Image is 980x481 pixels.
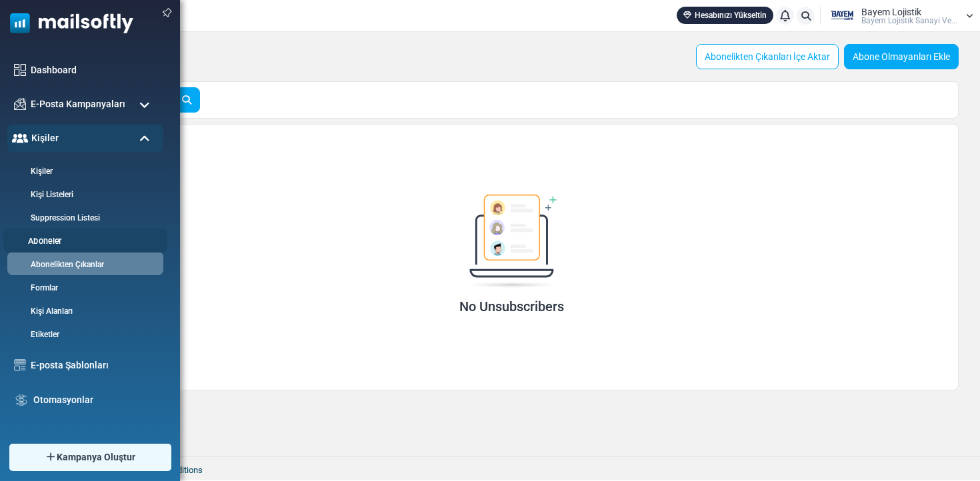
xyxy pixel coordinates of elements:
img: email-templates-icon.svg [14,359,26,371]
a: Abonelikten Çıkanları İçe Aktar [696,44,839,69]
span: Bayem Lojistik [861,7,921,17]
a: Suppression Listesi [7,212,160,224]
a: Formlar [7,282,160,294]
a: Kişi Listeleri [7,189,160,201]
span: Bayem Loji̇sti̇k Sanayi̇ Ve... [861,17,957,25]
img: contacts-icon-active.svg [12,133,28,143]
a: Sayfalar [31,428,157,442]
img: dashboard-icon.svg [14,64,26,76]
a: Kişi Alanları [7,305,160,317]
a: Etiketler [7,328,160,340]
h5: No Unsubscribers [393,298,631,314]
a: Hesabınızı Yükseltin [677,7,773,24]
span: Kampanya Oluştur [57,450,135,464]
a: User Logo Bayem Lojistik Bayem Loji̇sti̇k Sanayi̇ Ve... [825,6,973,26]
a: Aboneler [3,235,163,248]
span: E-Posta Kampanyaları [31,97,125,111]
a: Otomasyonlar [33,393,157,407]
img: campaigns-icon.png [14,98,26,110]
a: E-posta Şablonları [31,358,157,372]
a: Abonelikten Çıkanlar [7,258,160,270]
img: workflow.svg [14,392,29,408]
a: Kişiler [7,165,160,177]
a: Dashboard [31,63,157,77]
footer: 2025 [43,456,980,480]
a: Abone Olmayanları Ekle [844,44,959,69]
span: Kişiler [31,131,59,145]
img: User Logo [825,6,858,26]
